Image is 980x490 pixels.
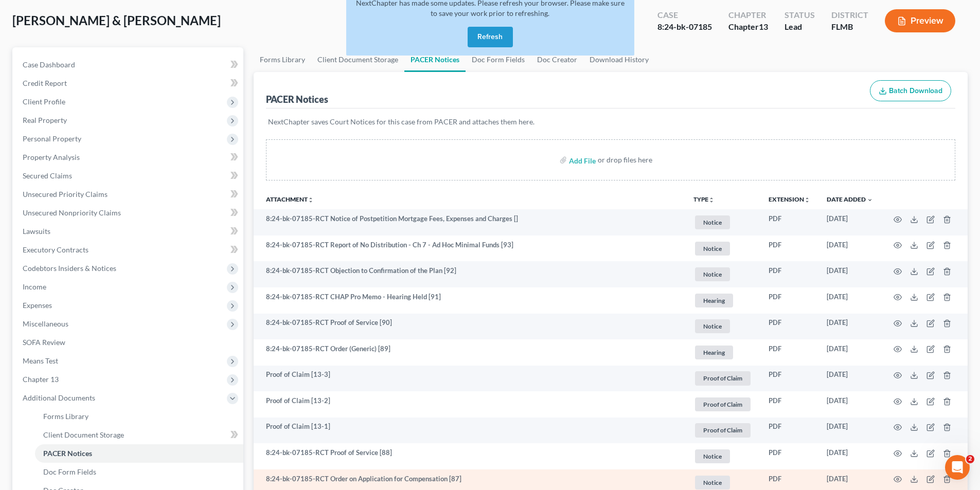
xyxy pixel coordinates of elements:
[708,197,715,203] i: unfold_more
[945,455,970,480] iframe: Intercom live chat
[818,261,881,287] td: [DATE]
[693,448,752,465] a: Notice
[14,56,243,74] a: Case Dashboard
[760,314,818,340] td: PDF
[818,366,881,392] td: [DATE]
[695,294,733,307] span: Hearing
[818,443,881,469] td: [DATE]
[818,314,881,340] td: [DATE]
[468,27,513,47] button: Refresh
[889,86,942,95] span: Batch Download
[254,443,685,469] td: 8:24-bk-07185-RCT Proof of Service [88]
[804,197,810,203] i: unfold_more
[14,204,243,222] a: Unsecured Nonpriority Claims
[266,93,328,105] div: PACER Notices
[23,116,67,124] span: Real Property
[23,393,95,402] span: Additional Documents
[785,21,815,33] div: Lead
[14,241,243,259] a: Executory Contracts
[43,467,96,476] span: Doc Form Fields
[598,155,652,165] div: or drop files here
[785,9,815,21] div: Status
[23,60,75,69] span: Case Dashboard
[966,455,974,463] span: 2
[870,80,951,102] button: Batch Download
[695,476,730,489] span: Notice
[14,222,243,241] a: Lawsuits
[254,261,685,287] td: 8:24-bk-07185-RCT Objection to Confirmation of the Plan [92]
[760,391,818,418] td: PDF
[695,215,730,229] span: Notice
[254,391,685,418] td: Proof of Claim [13-2]
[657,9,712,21] div: Case
[695,242,730,256] span: Notice
[693,344,752,361] a: Hearing
[769,195,810,203] a: Extensionunfold_more
[760,209,818,235] td: PDF
[818,235,881,262] td: [DATE]
[693,422,752,439] a: Proof of Claim
[818,391,881,418] td: [DATE]
[308,197,314,203] i: unfold_more
[818,339,881,366] td: [DATE]
[23,227,50,235] span: Lawsuits
[818,418,881,444] td: [DATE]
[254,235,685,262] td: 8:24-bk-07185-RCT Report of No Distribution - Ch 7 - Ad Hoc Minimal Funds [93]
[43,412,88,421] span: Forms Library
[831,21,868,33] div: FLMB
[254,418,685,444] td: Proof of Claim [13-1]
[35,444,243,463] a: PACER Notices
[831,9,868,21] div: District
[23,153,80,161] span: Property Analysis
[693,214,752,231] a: Notice
[760,287,818,314] td: PDF
[35,407,243,426] a: Forms Library
[268,117,953,127] p: NextChapter saves Court Notices for this case from PACER and attaches them here.
[760,235,818,262] td: PDF
[23,97,65,106] span: Client Profile
[14,167,243,185] a: Secured Claims
[693,196,715,203] button: TYPEunfold_more
[693,396,752,413] a: Proof of Claim
[35,426,243,444] a: Client Document Storage
[867,197,873,203] i: expand_more
[43,430,124,439] span: Client Document Storage
[695,397,751,411] span: Proof of Claim
[254,47,311,72] a: Forms Library
[43,449,92,458] span: PACER Notices
[23,190,108,198] span: Unsecured Priority Claims
[23,134,81,143] span: Personal Property
[254,339,685,366] td: 8:24-bk-07185-RCT Order (Generic) [89]
[14,148,243,167] a: Property Analysis
[14,333,243,352] a: SOFA Review
[693,266,752,283] a: Notice
[254,366,685,392] td: Proof of Claim [13-3]
[23,79,67,87] span: Credit Report
[885,9,955,32] button: Preview
[693,240,752,257] a: Notice
[254,287,685,314] td: 8:24-bk-07185-RCT CHAP Pro Memo - Hearing Held [91]
[760,418,818,444] td: PDF
[23,356,58,365] span: Means Test
[266,195,314,203] a: Attachmentunfold_more
[760,443,818,469] td: PDF
[254,314,685,340] td: 8:24-bk-07185-RCT Proof of Service [90]
[254,209,685,235] td: 8:24-bk-07185-RCT Notice of Postpetition Mortgage Fees, Expenses and Charges []
[760,366,818,392] td: PDF
[12,13,221,28] span: [PERSON_NAME] & [PERSON_NAME]
[728,21,768,33] div: Chapter
[23,319,68,328] span: Miscellaneous
[23,171,72,180] span: Secured Claims
[693,370,752,387] a: Proof of Claim
[14,74,243,93] a: Credit Report
[818,209,881,235] td: [DATE]
[693,318,752,335] a: Notice
[760,339,818,366] td: PDF
[23,245,88,254] span: Executory Contracts
[759,22,768,31] span: 13
[657,21,712,33] div: 8:24-bk-07185
[760,261,818,287] td: PDF
[695,423,751,437] span: Proof of Claim
[695,449,730,463] span: Notice
[23,282,46,291] span: Income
